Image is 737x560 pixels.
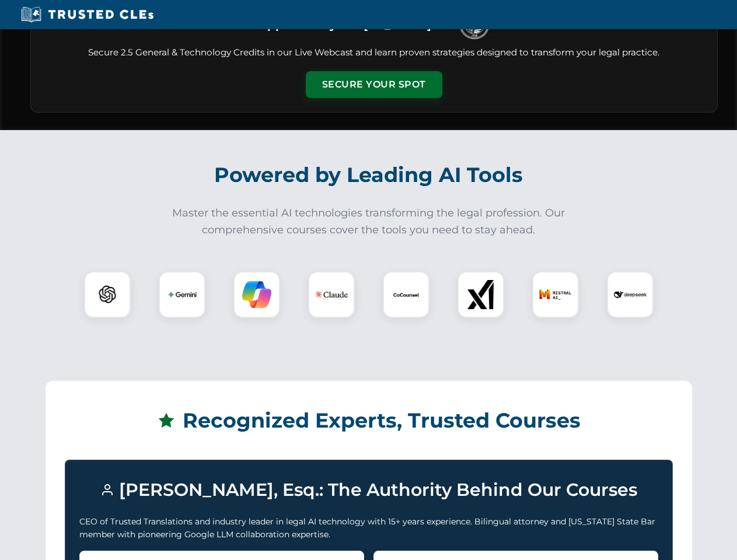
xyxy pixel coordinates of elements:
[539,278,572,311] img: Mistral AI Logo
[614,278,647,311] img: DeepSeek Logo
[308,271,355,318] div: Claude
[79,474,658,506] h3: [PERSON_NAME], Esq.: The Authority Behind Our Courses
[242,280,271,309] img: Copilot Logo
[18,6,157,23] img: Trusted CLEs
[159,271,205,318] div: Gemini
[65,400,673,441] h2: Recognized Experts, Trusted Courses
[233,271,280,318] div: Copilot
[165,205,573,239] p: Master the essential AI technologies transforming the legal profession. Our comprehensive courses...
[383,271,429,318] div: CoCounsel
[315,278,348,311] img: Claude Logo
[90,278,124,311] img: ChatGPT Logo
[167,280,197,309] img: Gemini Logo
[457,271,504,318] div: xAI
[306,71,442,98] button: Secure Your Spot
[532,271,579,318] div: Mistral AI
[45,46,703,60] p: Secure 2.5 General & Technology Credits in our Live Webcast and learn proven strategies designed ...
[466,280,495,309] img: xAI Logo
[46,155,692,195] h2: Powered by Leading AI Tools
[392,280,421,309] img: CoCounsel Logo
[79,515,658,541] p: CEO of Trusted Translations and industry leader in legal AI technology with 15+ years experience....
[607,271,654,318] div: DeepSeek
[84,271,131,318] div: ChatGPT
